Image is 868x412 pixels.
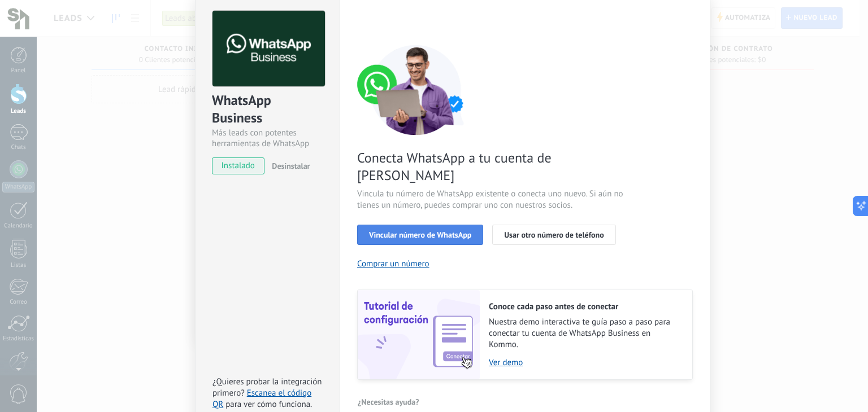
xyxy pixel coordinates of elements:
span: para ver cómo funciona. [225,399,312,410]
span: Usar otro número de teléfono [504,231,604,239]
span: Vincula tu número de WhatsApp existente o conecta uno nuevo. Si aún no tienes un número, puedes c... [357,189,626,211]
img: logo_main.png [212,11,325,87]
img: connect number [357,45,476,135]
button: ¿Necesitas ayuda? [357,393,420,410]
span: Vincular número de WhatsApp [369,231,471,239]
h2: Conoce cada paso antes de conectar [489,301,681,312]
button: Comprar un número [357,258,429,269]
button: Vincular número de WhatsApp [357,225,483,245]
div: Más leads con potentes herramientas de WhatsApp [212,128,323,149]
button: Usar otro número de teléfono [492,225,615,245]
a: Escanea el código QR [212,388,311,410]
span: ¿Quieres probar la integración primero? [212,376,322,398]
span: instalado [212,157,264,174]
button: Desinstalar [267,157,310,174]
span: Conecta WhatsApp a tu cuenta de [PERSON_NAME] [357,149,626,184]
span: ¿Necesitas ayuda? [358,398,419,406]
a: Ver demo [489,357,681,368]
div: WhatsApp Business [212,91,323,128]
span: Desinstalar [272,161,310,171]
span: Nuestra demo interactiva te guía paso a paso para conectar tu cuenta de WhatsApp Business en Kommo. [489,317,681,350]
